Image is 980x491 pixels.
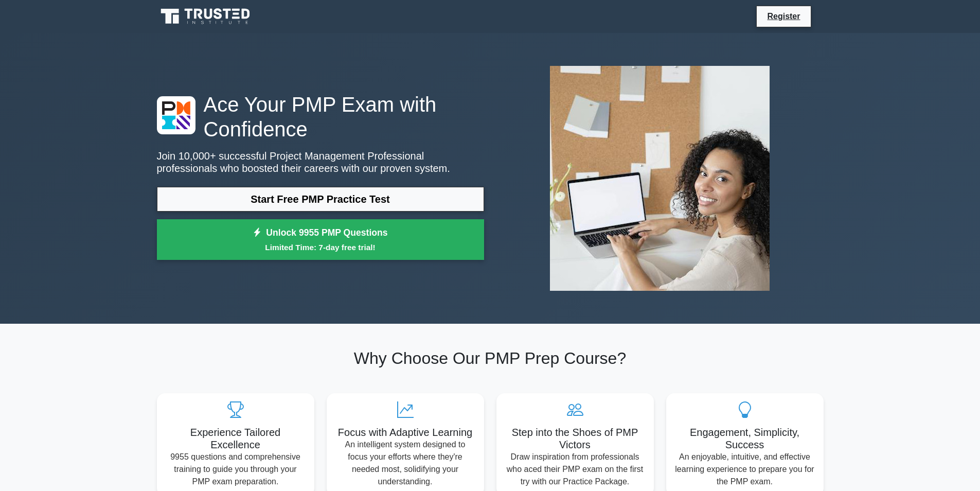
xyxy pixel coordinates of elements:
[165,451,306,488] p: 9955 questions and comprehensive training to guide you through your PMP exam preparation.
[157,92,484,142] h1: Ace Your PMP Exam with Confidence
[157,150,484,174] p: Join 10,000+ successful Project Management Professional professionals who boosted their careers w...
[674,426,815,451] h5: Engagement, Simplicity, Success
[505,426,646,451] h5: Step into the Shoes of PMP Victors
[335,426,476,439] h5: Focus with Adaptive Learning
[761,10,806,23] a: Register
[157,219,484,260] a: Unlock 9955 PMP QuestionsLimited Time: 7-day free trial!
[157,187,484,212] a: Start Free PMP Practice Test
[505,451,646,488] p: Draw inspiration from professionals who aced their PMP exam on the first try with our Practice Pa...
[674,451,815,488] p: An enjoyable, intuitive, and effective learning experience to prepare you for the PMP exam.
[157,348,824,368] h2: Why Choose Our PMP Prep Course?
[335,439,476,488] p: An intelligent system designed to focus your efforts where they're needed most, solidifying your ...
[170,241,471,253] small: Limited Time: 7-day free trial!
[165,426,306,451] h5: Experience Tailored Excellence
